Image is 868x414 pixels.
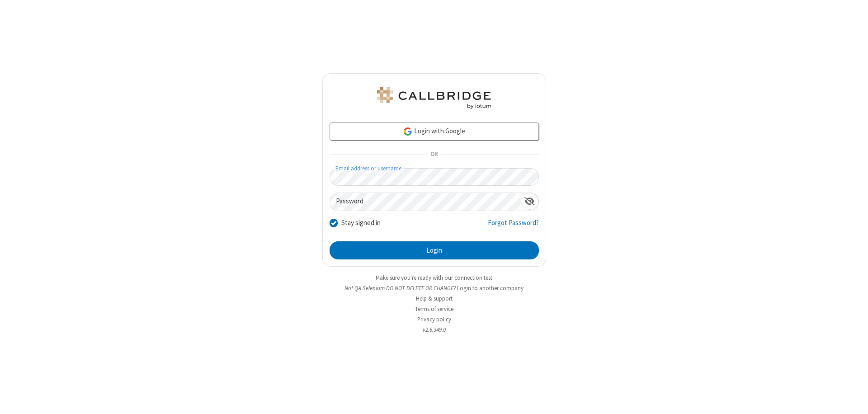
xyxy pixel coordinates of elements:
img: QA Selenium DO NOT DELETE OR CHANGE [375,87,493,109]
input: Email address or username [330,168,539,186]
label: Stay signed in [341,218,381,228]
a: Privacy policy [417,315,451,323]
a: Make sure you're ready with our connection test [376,274,492,282]
div: Show password [521,193,538,210]
span: OR [427,148,441,161]
li: Not QA Selenium DO NOT DELETE OR CHANGE? [322,284,546,292]
button: Login [330,241,539,259]
a: Help & support [416,295,453,302]
img: google-icon.png [403,127,413,136]
input: Password [330,193,521,211]
li: v2.6.349.0 [322,325,546,334]
a: Terms of service [415,305,453,313]
a: Forgot Password? [488,218,539,235]
a: Login with Google [330,122,539,141]
button: Login to another company [457,284,524,292]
